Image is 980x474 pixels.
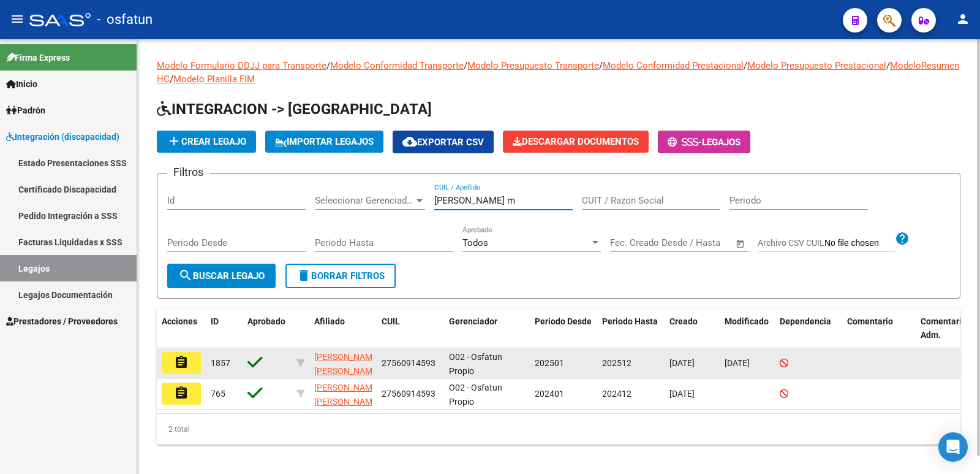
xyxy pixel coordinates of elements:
[402,134,417,149] mat-icon: cloud_download
[938,432,968,462] div: Open Intercom Messenger
[535,358,564,368] span: 202501
[377,308,444,349] datatable-header-cell: CUIL
[393,131,494,153] button: Exportar CSV
[285,264,396,288] button: Borrar Filtros
[467,60,599,71] a: Modelo Presupuesto Transporte
[173,74,255,85] a: Modelo Planilla FIM
[610,237,660,248] input: Fecha inicio
[157,60,326,71] a: Modelo Formulario DDJJ para Transporte
[444,308,530,349] datatable-header-cell: Gerenciador
[167,136,246,147] span: Crear Legajo
[211,316,219,326] span: ID
[315,195,414,206] span: Seleccionar Gerenciador
[725,358,750,368] span: [DATE]
[921,316,967,340] span: Comentario Adm.
[97,6,153,33] span: - osfatun
[449,352,502,376] span: O02 - Osfatun Propio
[602,358,631,368] span: 202512
[462,237,488,248] span: Todos
[382,389,435,399] span: 27560914593
[6,104,45,117] span: Padrón
[665,308,720,349] datatable-header-cell: Creado
[6,77,37,91] span: Inicio
[775,308,842,349] datatable-header-cell: Dependencia
[6,130,119,143] span: Integración (discapacidad)
[157,308,206,349] datatable-header-cell: Acciones
[503,131,649,153] button: Descargar Documentos
[702,137,741,148] span: Legajos
[6,315,118,328] span: Prestadores / Proveedores
[780,316,831,326] span: Dependencia
[824,238,895,249] input: Archivo CSV CUIL
[597,308,665,349] datatable-header-cell: Periodo Hasta
[162,316,197,326] span: Acciones
[513,136,639,147] span: Descargar Documentos
[157,414,960,445] div: 2 total
[535,316,592,326] span: Periodo Desde
[671,237,730,248] input: Fecha fin
[847,316,893,326] span: Comentario
[211,389,225,399] span: 765
[669,358,695,368] span: [DATE]
[157,59,960,445] div: / / / / / /
[296,270,385,281] span: Borrar Filtros
[157,101,432,118] span: INTEGRACION -> [GEOGRAPHIC_DATA]
[669,316,698,326] span: Creado
[603,60,744,71] a: Modelo Conformidad Prestacional
[167,134,181,148] mat-icon: add
[314,352,380,376] span: [PERSON_NAME] [PERSON_NAME]
[734,237,748,251] button: Open calendar
[658,131,750,153] button: -Legajos
[167,264,276,288] button: Buscar Legajo
[449,383,502,407] span: O02 - Osfatun Propio
[10,12,24,26] mat-icon: menu
[178,270,265,281] span: Buscar Legajo
[895,231,910,246] mat-icon: help
[6,51,70,64] span: Firma Express
[402,137,484,148] span: Exportar CSV
[296,268,311,283] mat-icon: delete
[669,389,695,399] span: [DATE]
[243,308,292,349] datatable-header-cell: Aprobado
[956,12,970,26] mat-icon: person
[275,136,374,147] span: IMPORTAR LEGAJOS
[602,316,658,326] span: Periodo Hasta
[178,268,193,283] mat-icon: search
[602,389,631,399] span: 202412
[842,308,916,349] datatable-header-cell: Comentario
[247,316,285,326] span: Aprobado
[174,386,189,400] mat-icon: assignment
[206,308,243,349] datatable-header-cell: ID
[309,308,377,349] datatable-header-cell: Afiliado
[330,60,464,71] a: Modelo Conformidad Transporte
[174,355,189,370] mat-icon: assignment
[668,137,702,148] span: -
[382,358,435,368] span: 27560914593
[314,383,380,407] span: [PERSON_NAME] [PERSON_NAME]
[449,316,497,326] span: Gerenciador
[758,238,824,248] span: Archivo CSV CUIL
[747,60,886,71] a: Modelo Presupuesto Prestacional
[725,316,769,326] span: Modificado
[265,131,383,153] button: IMPORTAR LEGAJOS
[211,358,230,368] span: 1857
[530,308,597,349] datatable-header-cell: Periodo Desde
[314,316,345,326] span: Afiliado
[382,316,400,326] span: CUIL
[157,131,256,153] button: Crear Legajo
[167,164,209,181] h3: Filtros
[720,308,775,349] datatable-header-cell: Modificado
[535,389,564,399] span: 202401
